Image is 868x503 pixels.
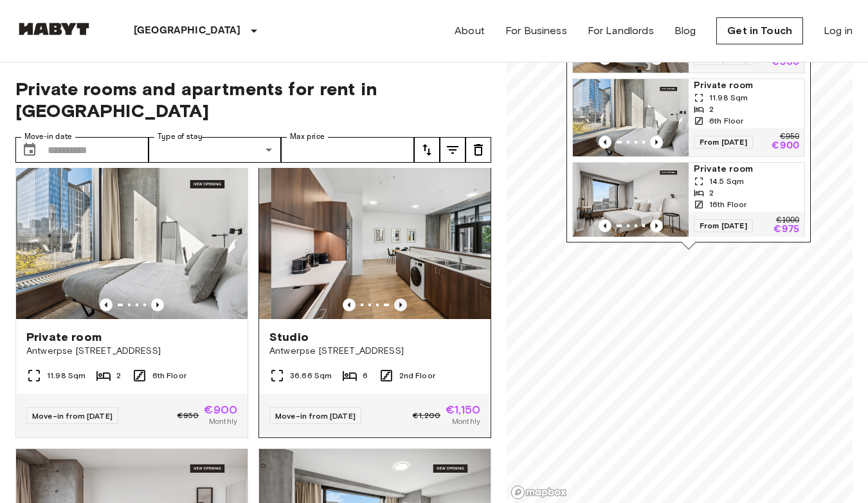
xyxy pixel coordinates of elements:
span: Move-in from [DATE] [32,411,113,421]
img: Habyt [15,23,93,35]
button: Previous image [650,219,663,232]
span: 2 [116,370,121,381]
img: Marketing picture of unit BE-23-003-016-002 [573,79,689,156]
button: Previous image [650,136,663,149]
span: Monthly [452,416,480,427]
button: Previous image [599,136,611,149]
a: Get in Touch [716,17,803,44]
span: €1,150 [446,404,480,416]
button: Previous image [394,298,407,311]
a: About [455,23,485,39]
span: €950 [177,410,199,421]
span: 14.5 Sqm [709,176,744,187]
a: Previous imagePrevious imageStudioAntwerpse [STREET_ADDRESS]36.66 Sqm62nd FloorMove-in from [DATE... [258,164,491,438]
span: 2 [709,187,714,199]
img: Marketing picture of unit BE-23-003-063-002 [573,163,689,240]
button: Previous image [343,298,356,311]
a: For Business [505,23,567,39]
span: Private room [694,163,799,176]
button: Previous image [100,298,113,311]
span: €900 [204,404,237,416]
a: Log in [824,23,853,39]
span: 2 [709,104,714,115]
span: 2nd Floor [399,370,435,381]
button: Choose date [17,137,42,163]
a: Mapbox logo [511,485,567,500]
label: Max price [290,131,325,142]
img: Marketing picture of unit BE-23-003-006-006 [271,165,503,319]
button: tune [414,137,440,163]
p: €975 [773,224,799,235]
p: €1000 [776,217,799,224]
span: Private room [26,329,102,345]
span: 6 [363,370,368,381]
span: From [DATE] [694,136,753,149]
span: Private room [694,79,799,92]
a: Marketing picture of unit BE-23-003-016-002Previous imagePrevious imagePrivate roomAntwerpse [STR... [15,164,248,438]
button: Previous image [151,298,164,311]
span: 6th Floor [709,115,743,127]
span: Antwerpse [STREET_ADDRESS] [269,345,480,358]
a: Blog [674,23,696,39]
span: From [DATE] [694,219,753,232]
span: 11.98 Sqm [47,370,86,381]
p: €900 [772,57,799,68]
a: For Landlords [588,23,654,39]
a: Marketing picture of unit BE-23-003-016-002Previous imagePrevious imagePrivate room11.98 Sqm26th ... [572,78,805,157]
span: Studio [269,329,309,345]
button: Previous image [599,219,611,232]
a: Marketing picture of unit BE-23-003-063-002Previous imagePrevious imagePrivate room14.5 Sqm216th ... [572,162,805,241]
button: tune [466,137,491,163]
span: Private rooms and apartments for rent in [GEOGRAPHIC_DATA] [15,78,491,122]
p: €900 [772,141,799,151]
p: €950 [780,133,799,141]
span: 6th Floor [152,370,186,381]
img: Marketing picture of unit BE-23-003-016-002 [16,165,248,319]
span: 11.98 Sqm [709,92,748,104]
span: 16th Floor [709,199,747,210]
span: Monthly [209,416,237,427]
label: Move-in date [24,131,72,142]
button: tune [440,137,466,163]
p: [GEOGRAPHIC_DATA] [134,23,241,39]
span: Move-in from [DATE] [275,411,356,421]
span: 36.66 Sqm [290,370,332,381]
span: €1,200 [413,410,440,421]
label: Type of stay [158,131,203,142]
span: Antwerpse [STREET_ADDRESS] [26,345,237,358]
